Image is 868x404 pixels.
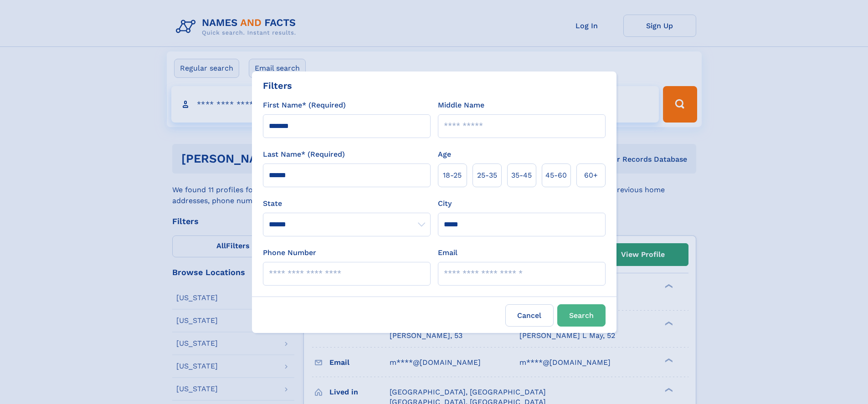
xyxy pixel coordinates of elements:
label: Last Name* (Required) [263,149,345,160]
label: Age [438,149,451,160]
label: City [438,198,452,209]
span: 60+ [584,170,598,181]
label: Middle Name [438,100,484,111]
label: State [263,198,431,209]
span: 45‑60 [545,170,567,181]
label: Phone Number [263,247,316,258]
button: Search [557,304,606,327]
label: Cancel [505,304,554,327]
label: First Name* (Required) [263,100,346,111]
span: 25‑35 [477,170,497,181]
span: 18‑25 [443,170,462,181]
span: 35‑45 [511,170,532,181]
label: Email [438,247,457,258]
div: Filters [263,79,292,92]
